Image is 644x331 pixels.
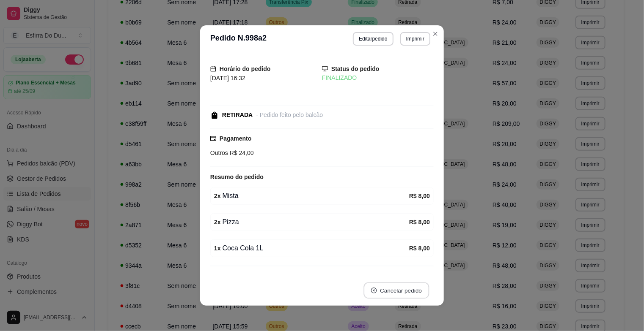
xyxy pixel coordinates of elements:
div: - Pedido feito pelo balcão [256,111,323,119]
button: Editarpedido [353,32,393,46]
strong: Pagamento [220,135,251,142]
strong: 2 x [214,193,221,199]
strong: R$ 8,00 [409,245,430,252]
button: Imprimir [400,32,430,46]
strong: R$ 8,00 [409,193,430,199]
strong: 2 x [214,219,221,225]
button: Close [429,27,442,41]
strong: Resumo do pedido [210,174,264,180]
div: Mista [214,191,409,201]
strong: R$ 8,00 [409,219,430,225]
strong: Horário do pedido [220,65,271,72]
span: [DATE] 16:32 [210,75,245,81]
div: FINALIZADO [322,73,434,82]
strong: Status do pedido [331,65,380,72]
span: R$ 24,00 [410,271,434,281]
div: Pizza [214,217,409,227]
span: desktop [322,66,328,72]
button: close-circleCancelar pedido [363,282,429,299]
span: R$ 24,00 [228,149,254,156]
span: credit-card [210,136,216,141]
div: RETIRADA [222,111,253,119]
div: Coca Cola 1L [214,243,409,253]
h3: Pedido N. 998a2 [210,32,267,46]
strong: 1 x [214,245,221,252]
span: Outros [210,149,228,156]
span: calendar [210,66,216,72]
span: close-circle [371,288,377,293]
